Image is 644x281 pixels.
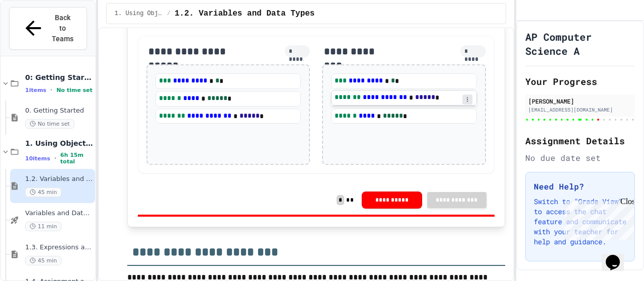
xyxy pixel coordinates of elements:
[25,87,46,93] span: 1 items
[115,10,163,18] span: 1. Using Objects and Methods
[25,175,93,183] span: 1.2. Variables and Data Types
[560,197,634,240] iframe: chat widget
[54,154,56,162] span: •
[4,4,69,64] div: Chat with us now!Close
[167,10,171,18] span: /
[25,139,93,148] span: 1. Using Objects and Methods
[175,8,314,20] span: 1.2. Variables and Data Types
[528,97,632,106] div: [PERSON_NAME]
[25,73,93,82] span: 0: Getting Started
[50,86,52,94] span: •
[25,188,61,197] span: 45 min
[56,87,93,93] span: No time set
[25,256,61,265] span: 45 min
[9,7,87,50] button: Back to Teams
[60,152,93,165] span: 6h 15m total
[525,152,635,164] div: No due date set
[25,243,93,252] span: 1.3. Expressions and Output [New]
[51,13,74,44] span: Back to Teams
[25,119,74,129] span: No time set
[525,30,635,58] h1: AP Computer Science A
[602,241,634,271] iframe: chat widget
[525,74,635,88] h2: Your Progress
[525,134,635,148] h2: Assignment Details
[25,222,61,231] span: 11 min
[25,107,93,115] span: 0. Getting Started
[25,155,50,162] span: 10 items
[25,209,93,218] span: Variables and Data Types - Quiz
[528,106,632,114] div: [EMAIL_ADDRESS][DOMAIN_NAME]
[534,197,626,247] p: Switch to "Grade View" to access the chat feature and communicate with your teacher for help and ...
[534,180,626,193] h3: Need Help?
